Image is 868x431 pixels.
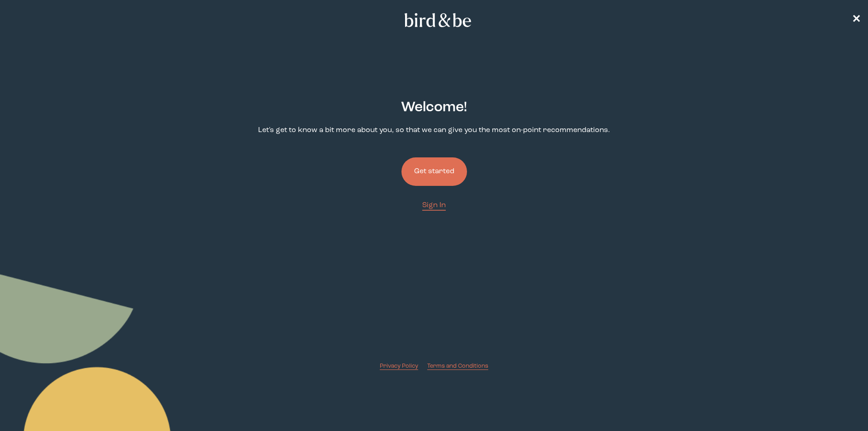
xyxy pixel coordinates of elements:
a: Privacy Policy [380,362,418,370]
p: Let's get to know a bit more about you, so that we can give you the most on-point recommendations. [258,125,610,136]
a: Get started [401,143,467,200]
span: Privacy Policy [380,363,418,369]
button: Get started [401,157,467,186]
span: Sign In [422,202,446,209]
span: Terms and Conditions [427,363,488,369]
a: ✕ [852,12,861,28]
a: Sign In [422,200,446,211]
span: ✕ [852,14,861,25]
h2: Welcome ! [401,97,467,118]
a: Terms and Conditions [427,362,488,370]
